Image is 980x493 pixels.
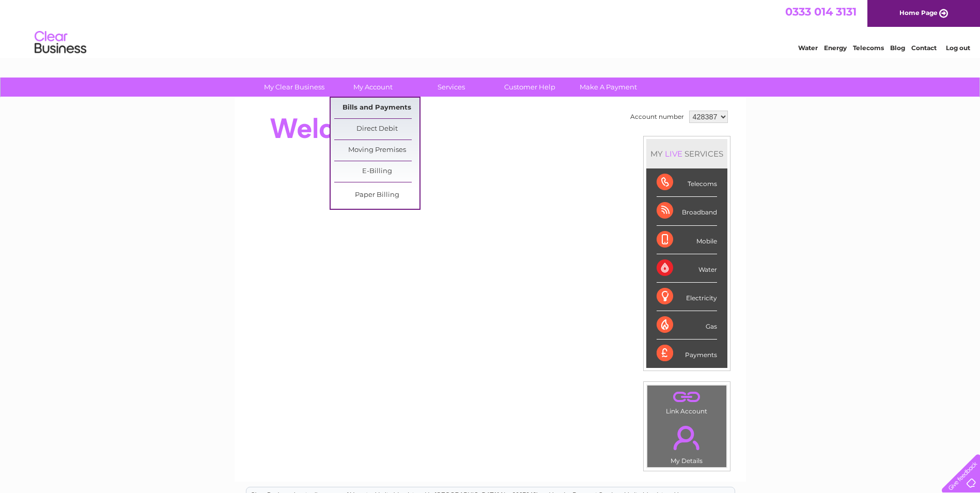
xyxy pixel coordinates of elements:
[334,119,419,140] a: Direct Debit
[890,44,905,52] a: Blog
[246,6,735,50] div: Clear Business is a trading name of Verastar Limited (registered in [GEOGRAPHIC_DATA] No. 3667643...
[334,161,419,182] a: E-Billing
[647,385,727,418] td: Link Account
[657,254,717,283] div: Water
[657,226,717,254] div: Mobile
[650,420,724,456] a: .
[798,44,818,52] a: Water
[334,185,419,206] a: Paper Billing
[785,5,857,18] a: 0333 014 3131
[252,78,337,97] a: My Clear Business
[650,388,724,406] a: .
[646,139,727,168] div: MY SERVICES
[657,283,717,311] div: Electricity
[334,98,419,118] a: Bills and Payments
[663,149,685,159] div: LIVE
[657,340,717,367] div: Payments
[946,44,970,52] a: Log out
[657,168,717,197] div: Telecoms
[853,44,884,52] a: Telecoms
[824,44,847,52] a: Energy
[566,78,651,97] a: Make A Payment
[657,311,717,340] div: Gas
[647,417,727,468] td: My Details
[628,108,687,126] td: Account number
[487,78,572,97] a: Customer Help
[334,140,419,161] a: Moving Premises
[657,197,717,225] div: Broadband
[409,78,494,97] a: Services
[34,27,87,58] img: logo.png
[330,78,415,97] a: My Account
[911,44,937,52] a: Contact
